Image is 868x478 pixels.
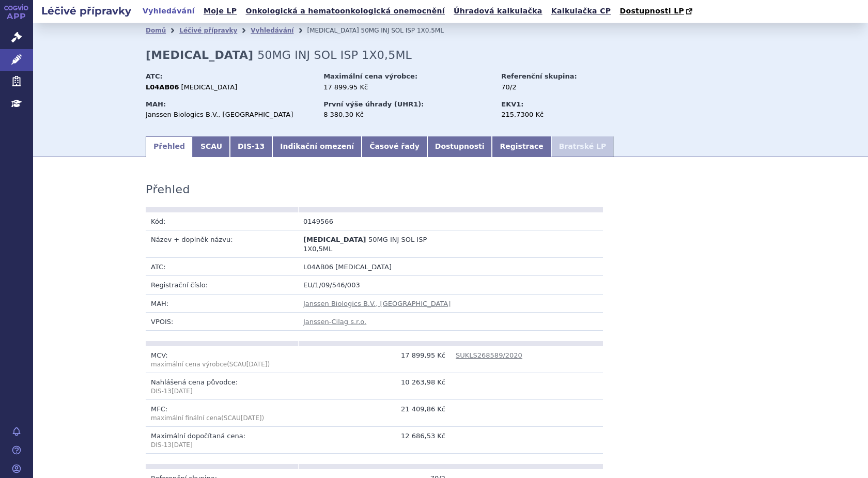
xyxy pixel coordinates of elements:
span: 50MG INJ SOL ISP 1X0,5ML [257,49,412,61]
a: Přehled [146,136,193,157]
a: Dostupnosti LP [616,4,698,19]
a: Úhradová kalkulačka [451,4,546,18]
td: MAH: [146,294,298,312]
span: [MEDICAL_DATA] [181,83,238,91]
a: Moje LP [200,4,240,18]
span: [MEDICAL_DATA] [307,27,359,34]
div: 215,7300 Kč [501,110,617,119]
h3: Přehled [146,183,190,196]
td: Název + doplněk názvu: [146,230,298,257]
span: L04AB06 [303,263,333,271]
div: 17 899,95 Kč [323,83,491,92]
span: Dostupnosti LP [619,7,684,15]
span: 50MG INJ SOL ISP 1X0,5ML [361,27,444,34]
p: maximální finální cena [151,414,293,423]
span: [DATE] [241,414,262,422]
a: Léčivé přípravky [179,27,237,34]
div: Janssen Biologics B.V., [GEOGRAPHIC_DATA] [146,110,314,119]
strong: Maximální cena výrobce: [323,72,417,80]
a: Vyhledávání [251,27,293,34]
a: Janssen Biologics B.V., [GEOGRAPHIC_DATA] [303,300,451,307]
a: Registrace [492,136,551,157]
td: EU/1/09/546/003 [298,276,603,294]
a: SUKLS268589/2020 [456,351,522,359]
a: Kalkulačka CP [548,4,614,18]
a: SCAU [193,136,230,157]
span: [DATE] [172,441,193,449]
td: Nahlášená cena původce: [146,373,298,400]
a: Indikační omezení [272,136,362,157]
a: Domů [146,27,166,34]
span: [DATE] [246,361,268,368]
span: (SCAU ) [151,361,270,368]
strong: První výše úhrady (UHR1): [323,100,424,108]
td: 10 263,98 Kč [298,373,451,400]
a: Vyhledávání [139,4,198,18]
span: (SCAU ) [221,414,264,422]
span: [MEDICAL_DATA] [335,263,392,271]
a: Dostupnosti [427,136,492,157]
td: ATC: [146,258,298,276]
span: [DATE] [172,388,193,395]
td: Registrační číslo: [146,276,298,294]
div: 8 380,30 Kč [323,110,491,119]
span: [MEDICAL_DATA] [303,236,366,243]
div: 70/2 [501,83,617,92]
a: Janssen-Cilag s.r.o. [303,318,366,326]
a: DIS-13 [230,136,272,157]
td: MFC: [146,400,298,427]
span: maximální cena výrobce [151,361,227,368]
td: 21 409,86 Kč [298,400,451,427]
a: Časové řady [362,136,427,157]
strong: [MEDICAL_DATA] [146,49,253,61]
strong: EKV1: [501,100,523,108]
strong: Referenční skupina: [501,72,577,80]
td: MCV: [146,346,298,373]
strong: L04AB06 [146,83,179,91]
td: Kód: [146,212,298,230]
a: Onkologická a hematoonkologická onemocnění [242,4,448,18]
h2: Léčivé přípravky [33,4,139,18]
td: 0149566 [298,212,451,230]
td: 12 686,53 Kč [298,427,451,454]
strong: MAH: [146,100,166,108]
td: 17 899,95 Kč [298,346,451,373]
td: VPOIS: [146,312,298,330]
p: DIS-13 [151,387,293,396]
td: Maximální dopočítaná cena: [146,427,298,454]
p: DIS-13 [151,441,293,450]
strong: ATC: [146,72,163,80]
